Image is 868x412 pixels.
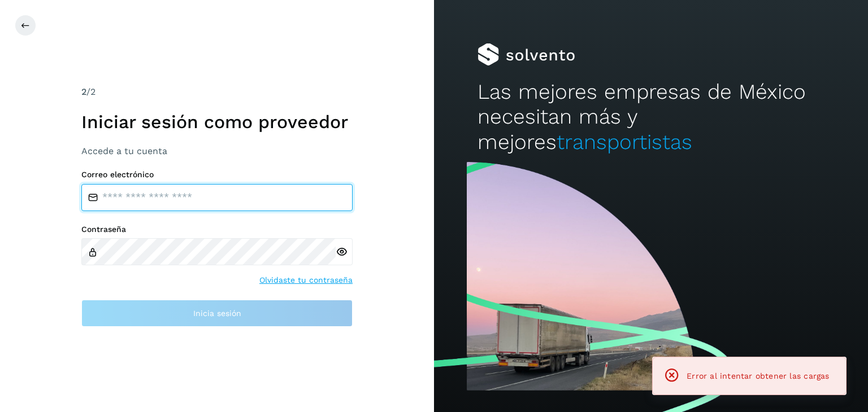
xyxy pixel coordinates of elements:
[557,130,692,154] span: transportistas
[81,111,353,133] h1: Iniciar sesión como proveedor
[81,86,86,97] span: 2
[259,274,353,286] a: Olvidaste tu contraseña
[81,300,353,327] button: Inicia sesión
[687,371,829,380] span: Error al intentar obtener las cargas
[478,80,824,155] h2: Las mejores empresas de México necesitan más y mejores
[81,85,353,99] div: /2
[81,170,353,179] label: Correo electrónico
[81,146,353,156] h3: Accede a tu cuenta
[81,225,353,234] label: Contraseña
[193,309,241,317] span: Inicia sesión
